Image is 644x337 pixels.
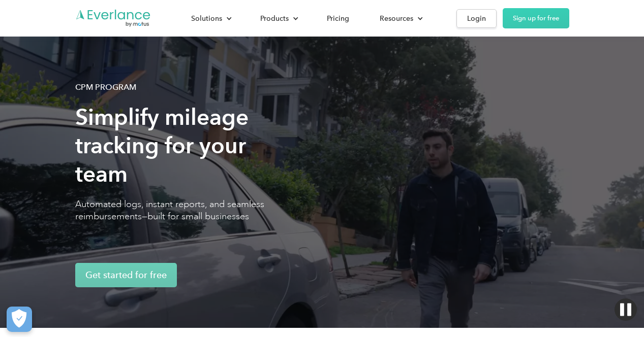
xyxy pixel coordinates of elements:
div: Resources [370,10,431,27]
p: Automated logs, instant reports, and seamless reimbursements—built for small businesses [75,198,289,222]
img: Pause video [615,298,637,321]
div: CPM Program [75,81,136,93]
h1: Simplify mileage tracking for your team [75,103,289,188]
a: Go to homepage [75,9,151,28]
div: Login [467,12,486,25]
a: Pricing [317,10,359,27]
div: Products [250,10,306,27]
div: Pricing [327,12,349,25]
div: Solutions [181,10,240,27]
button: Cookies Settings [7,307,32,332]
div: Solutions [191,12,222,25]
a: Get started for free [75,263,177,287]
a: Login [456,9,497,28]
div: Resources [380,12,413,25]
a: Sign up for free [503,8,569,28]
div: Products [260,12,289,25]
